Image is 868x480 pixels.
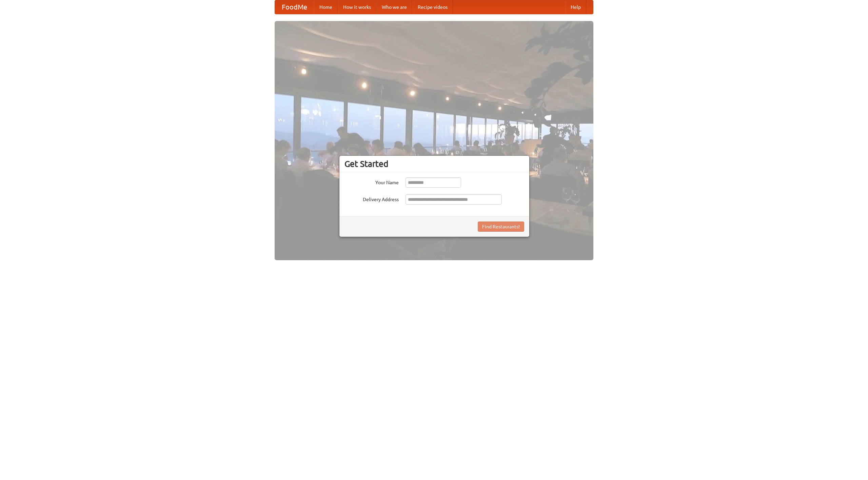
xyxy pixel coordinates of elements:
a: Who we are [376,0,412,14]
button: Find Restaurants! [478,222,524,232]
a: Help [565,0,586,14]
label: Delivery Address [344,194,399,203]
a: Recipe videos [412,0,453,14]
label: Your Name [344,177,399,186]
a: How it works [338,0,376,14]
a: FoodMe [275,0,314,14]
a: Home [314,0,338,14]
h3: Get Started [344,159,524,169]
